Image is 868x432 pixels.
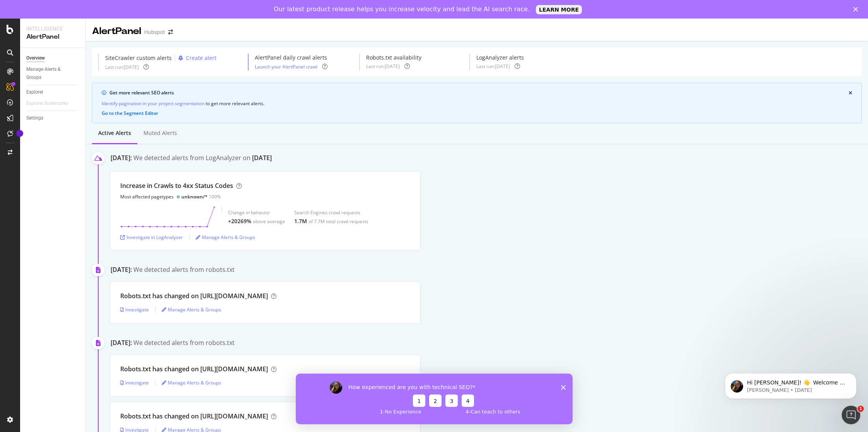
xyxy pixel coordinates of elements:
[144,28,165,36] div: Hubspot
[228,209,285,216] div: Change in behavior
[842,406,860,424] iframe: Intercom live chat
[120,304,149,316] button: Investigate
[713,357,868,411] iframe: Intercom notifications message
[120,292,268,301] div: Robots.txt has changed on [URL][DOMAIN_NAME]
[133,265,235,274] div: We detected alerts from robots.txt
[16,130,23,137] div: Tooltip anchor
[111,265,132,274] div: [DATE]:
[26,65,80,82] a: Manage Alerts & Groups
[26,114,80,122] a: Settings
[26,88,80,96] a: Explorer
[26,114,43,122] div: Settings
[105,64,139,70] div: Last run: [DATE]
[228,217,251,225] div: +20269%
[168,29,173,35] div: arrow-right-arrow-left
[476,54,524,61] div: LogAnalyzer alerts
[102,99,852,108] div: to get more relevant alerts .
[120,181,233,190] div: Increase in Crawls to 4xx Status Codes
[853,7,861,12] div: Close
[26,88,43,96] div: Explorer
[111,338,132,347] div: [DATE]:
[858,406,864,412] span: 1
[162,377,221,389] button: Manage Alerts & Groups
[92,25,141,38] div: AlertPanel
[92,83,862,123] div: info banner
[120,365,268,374] div: Robots.txt has changed on [URL][DOMAIN_NAME]
[252,154,272,162] div: [DATE]
[26,65,73,82] div: Manage Alerts & Groups
[175,54,217,62] button: Create alert
[847,89,854,97] button: close banner
[133,154,272,164] div: We detected alerts from LogAnalyzer on
[162,379,221,386] a: Manage Alerts & Groups
[120,231,183,243] button: Investigate in LogAnalyzer
[26,99,76,108] a: Explorer Bookmarks
[366,63,400,70] div: Last run: [DATE]
[294,217,307,225] div: 1.7M
[26,54,80,62] a: Overview
[296,374,573,424] iframe: Survey by Laura from Botify
[120,379,149,386] a: Investigate
[120,377,149,389] button: Investigate
[255,63,317,70] a: Launch your AlertPanel crawl
[274,5,530,13] div: Our latest product release helps you increase velocity and lead the AI search race.
[181,193,208,200] div: unknown/*
[105,54,172,62] div: SiteCrawler custom alerts
[26,54,45,62] div: Overview
[181,193,221,200] div: 100%
[255,63,317,70] button: Launch your AlertPanel crawl
[143,129,177,137] div: Muted alerts
[102,111,158,116] button: Go to the Segment Editor
[196,234,255,241] a: Manage Alerts & Groups
[26,99,68,108] div: Explorer Bookmarks
[120,193,174,200] div: Most affected pagetypes
[98,129,131,137] div: Active alerts
[366,54,421,61] div: Robots.txt availability
[196,231,255,243] button: Manage Alerts & Groups
[162,304,221,316] button: Manage Alerts & Groups
[255,54,327,61] div: AlertPanel daily crawl alerts
[536,5,582,14] a: LEARN MORE
[476,63,510,70] div: Last run: [DATE]
[120,412,268,421] div: Robots.txt has changed on [URL][DOMAIN_NAME]
[294,209,368,216] div: Search Engines crawl requests
[120,306,149,313] a: Investigate
[102,99,205,108] a: Identify pagination in your project segmentation
[162,306,221,313] a: Manage Alerts & Groups
[120,234,183,241] a: Investigate in LogAnalyzer
[253,218,285,225] div: above average
[111,154,132,164] div: [DATE]:
[309,218,368,225] div: of 7.7M total crawl requests
[133,338,235,347] div: We detected alerts from robots.txt
[26,25,79,32] div: Intelligence
[109,89,849,96] div: Get more relevant SEO alerts
[26,32,79,41] div: AlertPanel
[186,54,217,62] div: Create alert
